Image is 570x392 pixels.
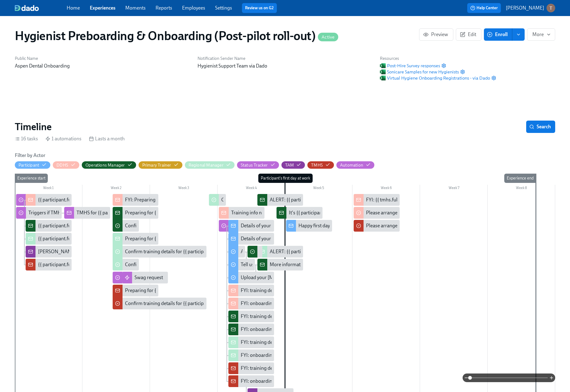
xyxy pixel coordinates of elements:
[281,161,305,169] button: TAM
[241,235,351,242] div: Details of your onboarding at [GEOGRAPHIC_DATA]
[228,298,274,309] div: FYI: onboarding details sent to new Hygiene Assistant {{ participant.fullName }} ({{ participant....
[125,222,263,229] div: Confirm office location for {{ participant.fullName }}'s new hire kit
[113,285,158,296] div: Preparing for {{ participant.fullName }}'s start ({{ participant.startDate | MM/DD/YYYY }}, {{ pa...
[318,35,338,39] span: Active
[125,209,311,216] div: Preparing for {{ participant.fullName }}'s start ({{ participant.startDate | MM/DD/YYYY }})
[241,162,268,168] div: Hide Status Tracker
[113,220,139,232] div: Confirm office location for {{ participant.fullName }}'s new hire kit
[340,162,363,168] div: Hide Automation
[504,174,536,183] div: Experience end
[488,31,508,38] span: Enroll
[467,3,501,13] button: Help Center
[85,162,125,168] div: Hide Operations Manager
[506,5,544,11] p: [PERSON_NAME]
[89,135,125,142] div: Lasts a month
[488,185,555,193] div: Week 8
[257,246,303,258] div: ALERT: {{ participant.fullName }} is scheduled to start on {{ participant.startDate | MM/DD }} an...
[38,248,246,255] div: [PERSON_NAME], RM & TMHS notified about {{ participant.fullName }} passing background check
[125,196,393,203] div: FYI: Preparing for {{ participant.fullName }}'s start ({{ participant.startDate | MM/DD/YYYY }}, ...
[38,261,241,268] div: {{ participant.fullName }} ({{ participant.locationCompany }}) has cleared their background check
[380,69,459,75] a: ExcelSonicare Samples for new Hygienists
[257,259,303,270] div: More information about {{ participant.fullName }}
[241,261,290,268] div: Tell us more about you!
[182,5,205,11] a: Employees
[15,152,45,159] h6: Filter by Actor
[19,162,39,168] div: Hide Participant
[15,121,52,133] h2: Timeline
[198,56,373,61] h6: Notification Sender Name
[289,209,386,216] div: It's {{ participant.fullName }}'s first day [DATE]
[228,362,274,374] div: FYI: training details sent to new Hygienist {{ participant.fullName }} ({{ participant.locationCo...
[380,56,496,61] h6: Resources
[150,185,218,193] div: Week 3
[113,246,207,258] div: Confirm training details for {{ participant.fullName }}
[512,28,525,41] button: enroll
[456,28,481,41] button: Edit
[228,285,274,296] div: FYI: training details sent to new Hygienist {{ participant.fullName }} ({{ participant.locationCo...
[198,63,373,69] p: Hygienist Support Team via Dado
[26,220,71,232] div: {{ participant.fullName }} ({{ participant.role }}) has cleared their background check
[527,28,555,41] button: More
[241,313,489,320] div: FYI: training details sent to new Hygienist {{ participant.fullName }} (starting {{ participant.s...
[461,31,476,38] span: Edit
[228,349,274,361] div: FYI: onboarding details sent to new Hygiene Assistant {{ participant.fullName }} ({{ participant....
[547,4,555,12] img: ACg8ocLXsDpU0isJA1rEFd8QGW_-eDb-moPZqwVyrWsj42wjxwSHeQ=s96-c
[484,28,512,41] button: Enroll
[241,287,544,294] div: FYI: training details sent to new Hygienist {{ participant.fullName }} ({{ participant.locationCo...
[15,63,190,69] p: Aspen Dental Onboarding
[241,222,343,229] div: Details of your training at [GEOGRAPHIC_DATA]
[15,185,82,193] div: Week 1
[125,287,384,294] div: Preparing for {{ participant.fullName }}'s start ({{ participant.startDate | MM/DD/YYYY }}, {{ pa...
[215,5,232,11] a: Settings
[380,63,440,69] span: Post-Hire Survey responses
[38,222,212,229] div: {{ participant.fullName }} ({{ participant.role }}) has cleared their background check
[228,233,274,245] div: Details of your onboarding at [GEOGRAPHIC_DATA]
[113,194,158,206] div: FYI: Preparing for {{ participant.fullName }}'s start ({{ participant.startDate | MM/DD/YYYY }}, ...
[506,4,555,12] button: [PERSON_NAME]
[26,246,71,258] div: [PERSON_NAME], RM & TMHS notified about {{ participant.fullName }} passing background check
[125,5,146,11] a: Moments
[241,339,544,346] div: FYI: training details sent to new Hygienist {{ participant.fullName }} ({{ participant.locationCo...
[67,5,80,11] a: Home
[366,222,510,229] div: Please arrange 30-60-90 day check-ins for {{ participant.fullName }}
[526,121,555,133] button: Search
[82,161,136,169] button: Operations Manager
[125,248,236,255] div: Confirm training details for {{ participant.fullName }}
[15,5,39,11] img: dado
[189,162,223,168] div: Hide Regional Manager
[286,220,332,232] div: Happy first day!
[90,5,115,11] a: Experiences
[470,5,498,11] span: Help Center
[139,161,182,169] button: Primary Trainer
[380,69,459,75] span: Sonicare Samples for new Hygienists
[307,161,334,169] button: TMHS
[241,248,291,255] div: All set for your first day?
[424,31,448,38] span: Preview
[82,185,150,193] div: Week 2
[113,259,139,270] div: Confirm office location for {{ participant.fullName }}'s new hire kit
[228,259,255,270] div: Tell us more about you!
[56,162,68,168] div: Hide DDHS
[15,135,38,142] div: 16 tasks
[366,209,510,216] div: Please arrange 30-60-90 day check-ins for {{ participant.fullName }}
[228,246,245,258] div: All set for your first day?
[380,63,385,68] img: Excel
[285,162,294,168] div: Hide TAM
[354,207,399,219] div: Please arrange 30-60-90 day check-ins for {{ participant.fullName }}
[228,220,274,232] div: Details of your training at [GEOGRAPHIC_DATA]
[532,31,550,38] span: More
[380,75,385,81] img: Excel
[311,162,323,168] div: Hide TMHS
[113,207,158,219] div: Preparing for {{ participant.fullName }}'s start ({{ participant.startDate | MM/DD/YYYY }})
[15,161,50,169] button: Participant
[241,274,340,281] div: Upload your [MEDICAL_DATA] (BLS) certificate
[156,5,172,11] a: Reports
[245,5,274,11] a: Review us on G2
[258,174,313,183] div: Participant's first day at work
[298,222,331,229] div: Happy first day!
[219,207,264,219] div: Training info not yet provided for {{ participant.fullName }} ({{ participant.startDate | MM/DD/Y...
[228,336,274,348] div: FYI: training details sent to new Hygienist {{ participant.fullName }} ({{ participant.locationCo...
[113,298,207,309] div: Confirm training details for {{ participant.fullName }}
[15,5,67,11] a: dado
